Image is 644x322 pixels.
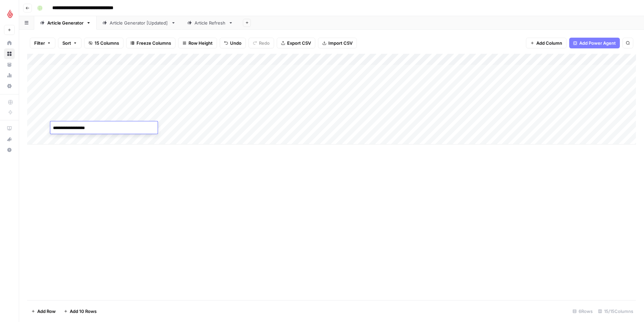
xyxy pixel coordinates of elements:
div: Article Generator [47,19,84,26]
button: Sort [58,38,82,48]
a: Home [4,38,15,48]
span: Add Column [536,40,562,46]
button: What's new? [4,134,15,145]
span: Add Power Agent [579,40,616,46]
span: Row Height [189,40,213,46]
button: Add 10 Rows [60,306,101,317]
span: Redo [259,40,270,46]
button: 15 Columns [84,38,123,48]
button: Export CSV [277,38,315,48]
span: Freeze Columns [137,40,171,46]
span: Add 10 Rows [70,308,97,315]
span: Import CSV [328,40,353,46]
div: What's new? [4,134,14,144]
a: Browse [4,48,15,59]
button: Row Height [178,38,217,48]
div: 6 Rows [570,306,595,317]
a: Settings [4,81,15,91]
span: Undo [230,40,241,46]
button: Add Row [27,306,60,317]
button: Filter [30,38,55,48]
span: 15 Columns [95,40,119,46]
span: Sort [62,40,71,46]
button: Import CSV [318,38,357,48]
span: Filter [34,40,45,46]
div: Article Generator [Updated] [110,19,168,26]
button: Workspace: Lightspeed [4,5,15,22]
a: Article Refresh [181,16,239,30]
span: Add Row [37,308,56,315]
a: AirOps Academy [4,123,15,134]
div: 15/15 Columns [595,306,636,317]
button: Freeze Columns [126,38,175,48]
span: Export CSV [287,40,311,46]
button: Undo [220,38,246,48]
button: Add Column [526,38,567,48]
button: Help + Support [4,145,15,155]
div: Article Refresh [195,19,226,26]
a: Article Generator [34,16,97,30]
a: Usage [4,70,15,81]
a: Article Generator [Updated] [97,16,181,30]
button: Add Power Agent [569,38,620,48]
a: Your Data [4,59,15,70]
button: Redo [249,38,274,48]
img: Lightspeed Logo [4,8,16,20]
